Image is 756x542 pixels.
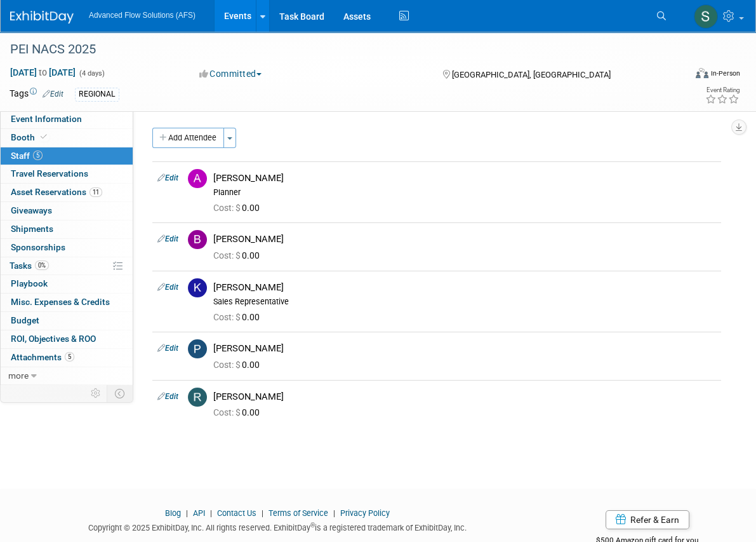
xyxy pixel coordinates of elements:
span: Travel Reservations [11,168,88,179]
a: Booth [1,129,133,147]
a: Edit [157,283,178,292]
div: Copyright © 2025 ExhibitDay, Inc. All rights reserved. ExhibitDay is a registered trademark of Ex... [10,519,546,534]
a: Misc. Expenses & Credits [1,294,133,311]
div: Sales Representative [213,297,716,307]
a: Sponsorships [1,239,133,257]
sup: ® [310,522,315,529]
span: Playbook [11,278,48,288]
a: Staff5 [1,147,133,165]
a: Edit [157,234,178,243]
span: 0.00 [213,360,265,370]
a: Blog [165,508,181,518]
div: [PERSON_NAME] [213,233,716,245]
span: Asset Reservations [11,187,102,197]
a: Edit [43,90,63,98]
div: REGIONAL [75,88,119,101]
img: ExhibitDay [10,11,74,24]
a: Edit [157,344,178,353]
a: Budget [1,312,133,330]
span: Sponsorships [11,242,65,252]
span: Budget [11,315,39,325]
span: 5 [65,352,74,362]
a: Travel Reservations [1,165,133,183]
span: Cost: $ [213,360,242,370]
span: (4 days) [78,69,105,78]
a: Refer & Earn [606,510,689,529]
span: Staff [11,151,43,161]
a: more [1,367,133,385]
span: | [330,508,338,518]
span: to [37,67,49,78]
img: P.jpg [188,339,207,358]
div: In-Person [710,69,740,78]
span: Attachments [11,352,74,362]
button: Committed [195,67,267,80]
span: 5 [33,151,43,160]
span: 0.00 [213,250,265,261]
a: Edit [157,392,178,401]
a: Contact Us [217,508,256,518]
span: Cost: $ [213,407,242,417]
div: Planner [213,187,716,198]
div: Event Rating [705,87,739,93]
span: 0.00 [213,407,265,417]
span: Booth [11,132,50,142]
span: Advanced Flow Solutions (AFS) [89,11,196,20]
a: API [193,508,205,518]
img: K.jpg [188,278,207,297]
span: Giveaways [11,205,52,215]
span: Cost: $ [213,250,242,261]
button: Add Attendee [152,128,224,148]
a: Giveaways [1,202,133,220]
span: 11 [90,187,102,197]
a: Terms of Service [269,508,328,518]
span: Cost: $ [213,203,242,213]
img: A.jpg [188,169,207,188]
a: Tasks0% [1,257,133,275]
span: | [183,508,191,518]
div: Event Format [627,66,740,85]
span: [GEOGRAPHIC_DATA], [GEOGRAPHIC_DATA] [452,70,611,79]
span: ROI, Objectives & ROO [11,334,96,344]
img: R.jpg [188,388,207,407]
span: | [207,508,215,518]
div: [PERSON_NAME] [213,342,716,355]
a: Event Information [1,111,133,128]
td: Tags [10,87,63,102]
span: more [8,370,29,381]
a: Edit [157,173,178,182]
div: PEI NACS 2025 [6,38,669,61]
span: Tasks [10,261,49,271]
a: Shipments [1,220,133,238]
a: ROI, Objectives & ROO [1,330,133,348]
div: [PERSON_NAME] [213,172,716,184]
span: 0.00 [213,312,265,322]
span: Event Information [11,114,82,124]
i: Booth reservation complete [41,133,47,140]
a: Asset Reservations11 [1,184,133,201]
a: Privacy Policy [340,508,390,518]
span: 0% [35,261,49,270]
span: Cost: $ [213,312,242,322]
span: Misc. Expenses & Credits [11,297,110,307]
span: | [258,508,267,518]
td: Personalize Event Tab Strip [85,385,107,402]
div: [PERSON_NAME] [213,281,716,294]
img: Steve McAnally [694,4,718,29]
span: Shipments [11,224,53,234]
a: Playbook [1,275,133,293]
div: [PERSON_NAME] [213,391,716,403]
a: Attachments5 [1,349,133,367]
img: B.jpg [188,230,207,249]
span: 0.00 [213,203,265,213]
td: Toggle Event Tabs [107,385,133,402]
span: [DATE] [DATE] [10,67,76,78]
img: Format-Inperson.png [696,68,708,78]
